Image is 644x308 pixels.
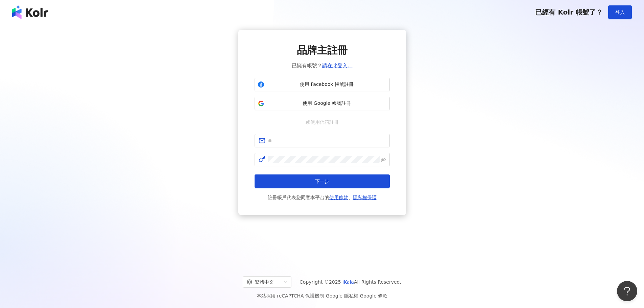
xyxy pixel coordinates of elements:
[615,9,625,15] span: 登入
[324,293,326,299] span: |
[360,293,387,299] a: Google 條款
[342,279,354,285] a: iKala
[353,195,377,200] a: 隱私權保護
[535,8,603,16] span: 已經有 Kolr 帳號了？
[326,293,358,299] a: Google 隱私權
[301,118,343,126] span: 或使用信箱註冊
[300,278,401,286] span: Copyright © 2025 All Rights Reserved.
[608,5,632,19] button: 登入
[322,63,353,69] a: 請在此登入。
[315,179,329,184] span: 下一步
[255,97,390,110] button: 使用 Google 帳號註冊
[297,43,348,57] span: 品牌主註冊
[257,292,387,300] span: 本站採用 reCAPTCHA 保護機制
[255,78,390,91] button: 使用 Facebook 帳號註冊
[358,293,360,299] span: |
[268,193,377,202] span: 註冊帳戶代表您同意本平台的 、
[329,195,348,200] a: 使用條款
[617,281,637,301] iframe: Help Scout Beacon - Open
[12,5,48,19] img: logo
[255,174,390,188] button: 下一步
[292,62,353,70] span: 已擁有帳號？
[267,81,387,88] span: 使用 Facebook 帳號註冊
[381,157,386,162] span: eye-invisible
[247,277,281,287] div: 繁體中文
[267,100,387,107] span: 使用 Google 帳號註冊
